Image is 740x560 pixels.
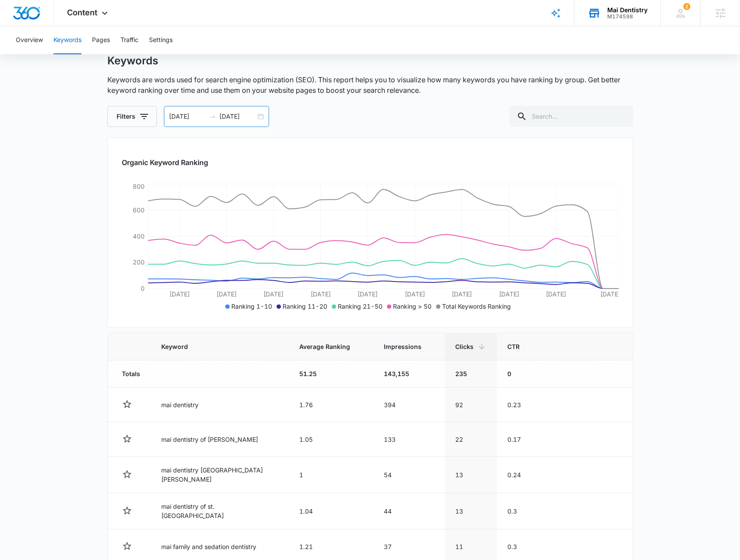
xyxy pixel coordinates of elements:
[445,422,497,457] td: 22
[216,290,236,298] tspan: [DATE]
[497,457,543,493] td: 0.24
[107,74,633,95] p: Keywords are words used for search engine optimization (SEO). This report helps you to visualize ...
[209,113,216,120] span: to
[151,457,289,493] td: mai dentistry [GEOGRAPHIC_DATA][PERSON_NAME]
[169,290,189,298] tspan: [DATE]
[299,342,350,351] span: Average Ranking
[497,387,543,422] td: 0.23
[283,303,327,310] span: Ranking 11-20
[404,290,425,298] tspan: [DATE]
[140,285,144,292] tspan: 0
[289,457,373,493] td: 1
[92,26,110,54] button: Pages
[545,290,566,298] tspan: [DATE]
[132,258,144,266] tspan: 200
[132,206,144,214] tspan: 600
[445,457,497,493] td: 13
[108,360,151,387] td: Totals
[683,3,690,10] span: 2
[497,493,543,529] td: 0.3
[53,26,81,54] button: Keywords
[338,303,382,310] span: Ranking 21-50
[373,360,445,387] td: 143,155
[373,457,445,493] td: 54
[445,387,497,422] td: 92
[231,303,272,310] span: Ranking 1-10
[263,290,283,298] tspan: [DATE]
[373,387,445,422] td: 394
[445,360,497,387] td: 235
[499,290,519,298] tspan: [DATE]
[120,26,138,54] button: Traffic
[289,493,373,529] td: 1.04
[455,342,474,351] span: Clicks
[169,112,205,121] input: Start date
[107,106,157,127] button: Filters
[600,290,620,298] tspan: [DATE]
[683,3,690,10] div: notifications count
[393,303,432,310] span: Ranking > 50
[132,232,144,239] tspan: 400
[220,112,256,121] input: End date
[289,360,373,387] td: 51.25
[310,290,330,298] tspan: [DATE]
[510,106,633,127] input: Search...
[451,290,471,298] tspan: [DATE]
[209,113,216,120] span: swap-right
[445,493,497,529] td: 13
[289,387,373,422] td: 1.76
[151,493,289,529] td: mai dentistry of st. [GEOGRAPHIC_DATA]
[67,8,97,17] span: Content
[161,342,266,351] span: Keyword
[122,157,619,168] h2: Organic Keyword Ranking
[497,360,543,387] td: 0
[107,54,158,67] h1: Keywords
[607,14,648,20] div: account id
[149,26,173,54] button: Settings
[607,7,648,14] div: account name
[151,387,289,422] td: mai dentistry
[442,303,511,310] span: Total Keywords Ranking
[384,342,421,351] span: Impressions
[373,493,445,529] td: 44
[358,290,378,298] tspan: [DATE]
[507,342,520,351] span: CTR
[373,422,445,457] td: 133
[289,422,373,457] td: 1.05
[151,422,289,457] td: mai dentistry of [PERSON_NAME]
[132,183,144,190] tspan: 800
[497,422,543,457] td: 0.17
[16,26,43,54] button: Overview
